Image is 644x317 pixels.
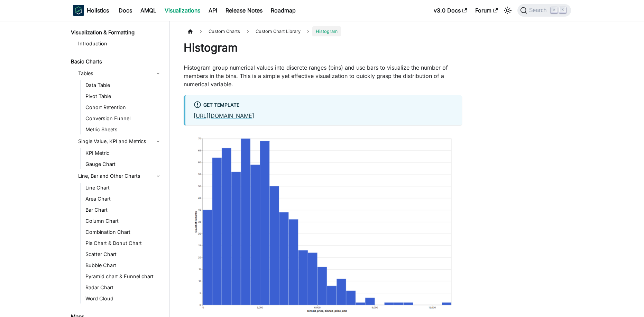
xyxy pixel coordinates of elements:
[136,5,160,16] a: AMQL
[502,5,513,16] button: Switch between dark and light mode (currently light mode)
[184,41,462,55] h1: Histogram
[160,5,204,16] a: Visualizations
[184,63,462,88] p: Histogram group numerical values into discrete ranges (bins) and use bars to visualize the number...
[76,68,164,79] a: Tables
[471,5,502,16] a: Forum
[73,5,109,16] a: HolisticsHolistics
[83,216,164,226] a: Column Chart
[204,5,221,16] a: API
[83,194,164,204] a: Area Chart
[184,26,462,36] nav: Breadcrumbs
[83,261,164,270] a: Bubble Chart
[73,5,84,16] img: Holistics
[83,283,164,292] a: Radar Chart
[83,125,164,134] a: Metric Sheets
[66,21,170,317] nav: Docs sidebar
[559,7,566,13] kbd: K
[252,26,304,36] a: Custom Chart Library
[83,227,164,237] a: Combination Chart
[76,136,164,147] a: Single Value, KPI and Metrics
[551,7,558,13] kbd: ⌘
[430,5,471,16] a: v3.0 Docs
[83,114,164,123] a: Conversion Funnel
[83,294,164,303] a: Word Cloud
[83,91,164,101] a: Pivot Table
[83,80,164,90] a: Data Table
[184,131,462,317] img: reporting-custom-chart/histogram
[312,26,341,36] span: Histogram
[114,5,136,16] a: Docs
[69,57,164,67] a: Basic Charts
[194,101,454,110] div: Get Template
[83,103,164,112] a: Cohort Retention
[69,28,164,37] a: Visualization & Formatting
[83,148,164,158] a: KPI Metric
[221,5,267,16] a: Release Notes
[83,183,164,193] a: Line Chart
[83,159,164,169] a: Gauge Chart
[83,249,164,259] a: Scatter Chart
[256,29,301,34] span: Custom Chart Library
[76,170,164,182] a: Line, Bar and Other Charts
[83,238,164,248] a: Pie Chart & Donut Chart
[87,6,109,15] b: Holistics
[205,26,243,36] span: Custom Charts
[83,205,164,215] a: Bar Chart
[527,7,551,14] span: Search
[517,4,571,17] button: Search (Command+K)
[194,112,254,119] a: [URL][DOMAIN_NAME]
[184,26,197,36] a: Home page
[76,39,164,49] a: Introduction
[267,5,300,16] a: Roadmap
[83,272,164,281] a: Pyramid chart & Funnel chart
